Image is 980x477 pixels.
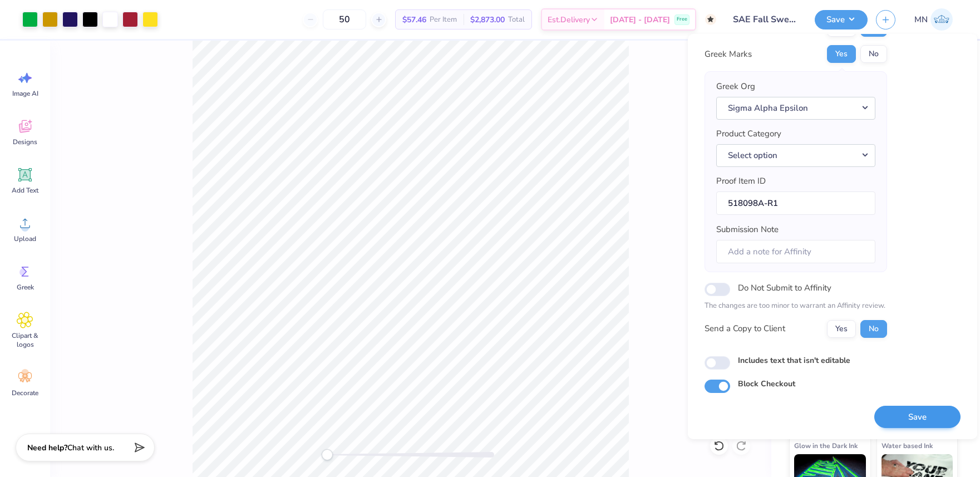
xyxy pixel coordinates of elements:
[860,45,887,63] button: No
[716,240,875,264] input: Add a note for Affinity
[705,301,887,312] p: The changes are too minor to warrant an Affinity review.
[677,16,687,23] span: Free
[17,283,34,292] span: Greek
[827,320,856,338] button: Yes
[827,45,856,63] button: Yes
[716,144,875,167] button: Select option
[12,389,38,397] span: Decorate
[738,281,831,295] label: Do Not Submit to Affinity
[548,14,590,26] span: Est. Delivery
[402,14,426,26] span: $57.46
[508,14,525,26] span: Total
[430,14,457,26] span: Per Item
[716,175,766,188] label: Proof Item ID
[874,406,961,429] button: Save
[738,355,850,366] label: Includes text that isn't editable
[322,449,333,460] div: Accessibility label
[815,10,868,29] button: Save
[12,89,38,98] span: Image AI
[27,442,67,453] strong: Need help?
[725,8,806,31] input: Untitled Design
[610,14,670,26] span: [DATE] - [DATE]
[705,322,785,335] div: Send a Copy to Client
[14,234,36,243] span: Upload
[323,9,366,29] input: – –
[914,13,928,26] span: MN
[909,8,958,31] a: MN
[470,14,505,26] span: $2,873.00
[705,48,752,61] div: Greek Marks
[716,97,875,120] button: Sigma Alpha Epsilon
[794,440,858,451] span: Glow in the Dark Ink
[716,223,779,236] label: Submission Note
[881,440,933,451] span: Water based Ink
[13,137,37,146] span: Designs
[7,331,43,349] span: Clipart & logos
[738,378,795,390] label: Block Checkout
[12,186,38,195] span: Add Text
[716,80,755,93] label: Greek Org
[930,8,953,31] img: Mark Navarro
[716,127,781,140] label: Product Category
[67,442,114,453] span: Chat with us.
[860,320,887,338] button: No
